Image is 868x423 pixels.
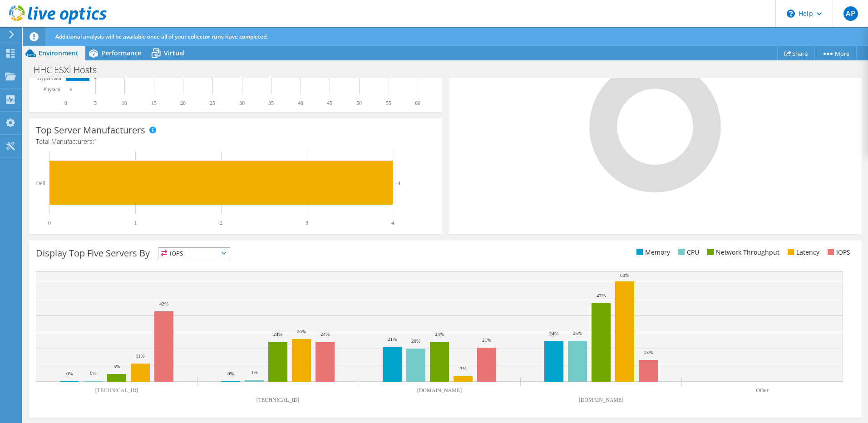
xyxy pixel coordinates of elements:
[777,46,815,60] a: Share
[94,76,97,80] text: 4
[48,220,51,226] text: 0
[256,397,300,403] text: [TECHNICAL_ID]
[482,337,491,343] text: 21%
[388,336,397,342] text: 21%
[620,272,629,278] text: 60%
[164,49,185,57] span: Virtual
[37,75,62,81] text: Hypervisor
[356,100,362,106] text: 50
[327,100,332,106] text: 45
[435,331,444,337] text: 24%
[151,100,157,106] text: 15
[113,364,120,369] text: 5%
[122,100,127,106] text: 10
[411,338,420,344] text: 20%
[386,100,391,106] text: 55
[39,49,79,57] span: Environment
[597,293,606,298] text: 47%
[66,371,73,376] text: 0%
[460,366,467,371] text: 3%
[64,100,67,106] text: 0
[268,100,274,106] text: 35
[634,247,670,257] li: Memory
[785,247,819,257] li: Latency
[30,65,111,75] h1: HHC ESXi Hosts
[158,248,230,259] span: IOPS
[549,331,558,336] text: 24%
[239,100,245,106] text: 30
[55,33,268,40] span: Additional analysis will be available once all of your collector runs have completed.
[756,387,768,393] text: Other
[573,330,582,336] text: 25%
[70,87,73,92] text: 0
[297,329,306,334] text: 26%
[94,100,97,106] text: 5
[220,220,222,226] text: 2
[321,331,330,337] text: 24%
[227,371,234,376] text: 0%
[391,220,394,226] text: 4
[134,220,137,226] text: 1
[306,220,308,226] text: 3
[676,247,699,257] li: CPU
[43,86,62,93] text: Physical
[415,100,420,106] text: 60
[136,353,145,359] text: 11%
[787,10,795,18] svg: \n
[101,49,141,57] span: Performance
[251,369,258,375] text: 1%
[36,137,435,147] h4: Total Manufacturers:
[36,180,45,187] text: Dell
[273,331,282,337] text: 24%
[644,349,653,355] text: 13%
[398,180,400,186] text: 4
[159,301,168,306] text: 42%
[180,100,186,106] text: 20
[843,6,858,21] span: AP
[579,397,624,403] text: [DOMAIN_NAME]
[825,247,850,257] li: IOPS
[298,100,303,106] text: 40
[210,100,215,106] text: 25
[417,387,462,393] text: [DOMAIN_NAME]
[36,125,145,135] h3: Top Server Manufacturers
[814,46,857,60] a: More
[95,387,138,393] text: [TECHNICAL_ID]
[94,137,98,146] span: 1
[705,247,779,257] li: Network Throughput
[90,370,97,376] text: 0%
